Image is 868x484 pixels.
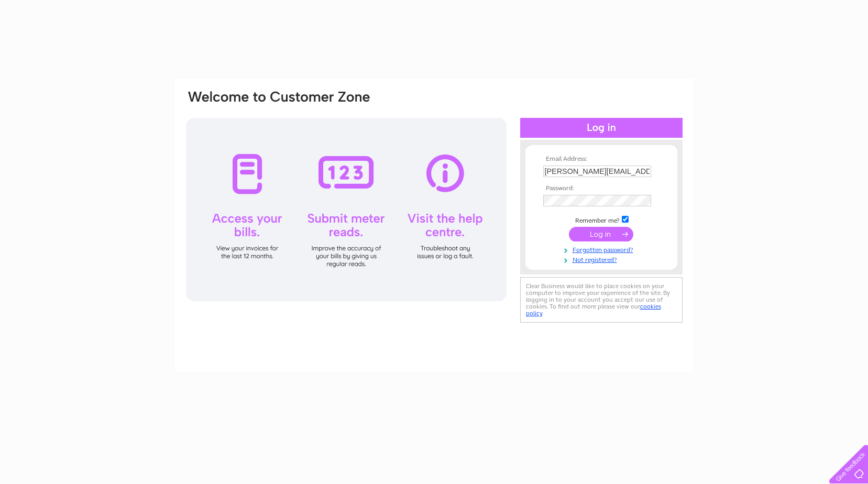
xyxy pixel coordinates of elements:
a: Not registered? [543,254,662,264]
a: Forgotten password? [543,244,662,254]
th: Email Address: [541,156,662,163]
input: Submit [569,227,633,241]
a: cookies policy [526,303,661,317]
td: Remember me? [541,214,662,225]
th: Password: [541,185,662,192]
div: Clear Business would like to place cookies on your computer to improve your experience of the sit... [520,277,683,323]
